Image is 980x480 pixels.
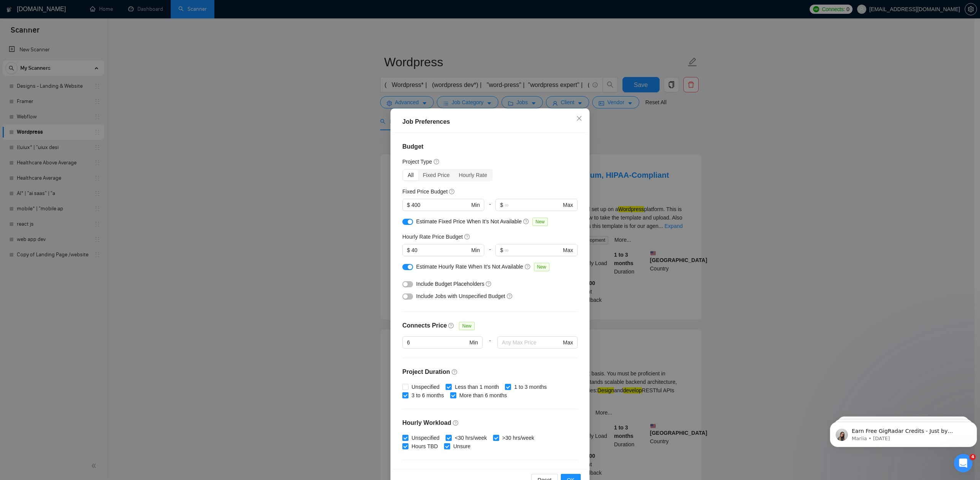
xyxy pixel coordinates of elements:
[827,406,980,459] iframe: Intercom notifications message
[452,383,502,391] span: Less than 1 month
[502,338,561,347] input: Any Max Price
[418,170,454,180] div: Fixed Price
[402,367,578,377] h4: Project Duration
[449,188,455,195] span: question-circle
[403,170,418,180] div: All
[569,108,590,129] button: Close
[970,454,976,460] span: 4
[416,281,484,287] span: Include Budget Placeholders
[407,338,468,347] input: Any Min Price
[402,157,432,166] h5: Project Type
[500,246,503,254] span: $
[434,159,440,165] span: question-circle
[456,391,510,400] span: More than 6 months
[483,336,497,358] div: -
[505,246,561,254] input: ∞
[408,434,443,442] span: Unspecified
[532,218,548,226] span: New
[484,199,495,217] div: -
[954,454,972,472] iframe: Intercom live chat
[402,418,578,428] h4: Hourly Workload
[416,218,522,224] span: Estimate Fixed Price When It’s Not Available
[484,244,495,262] div: -
[454,170,492,180] div: Hourly Rate
[408,383,443,391] span: Unspecified
[523,218,529,224] span: question-circle
[576,115,582,121] span: close
[402,117,578,126] div: Job Preferences
[453,420,459,426] span: question-circle
[408,391,447,400] span: 3 to 6 months
[505,201,561,209] input: ∞
[402,142,578,151] h4: Budget
[563,201,573,209] span: Max
[416,264,523,270] span: Estimate Hourly Rate When It’s Not Available
[563,246,573,254] span: Max
[407,201,410,209] span: $
[511,383,550,391] span: 1 to 3 months
[402,233,463,241] h5: Hourly Rate Price Budget
[500,201,503,209] span: $
[464,234,470,240] span: question-circle
[534,263,549,271] span: New
[412,246,470,254] input: 0
[448,323,454,329] span: question-circle
[416,293,505,299] span: Include Jobs with Unspecified Budget
[452,369,458,375] span: question-circle
[407,246,410,254] span: $
[408,442,441,451] span: Hours TBD
[459,322,474,330] span: New
[499,434,537,442] span: >30 hrs/week
[402,321,447,330] h4: Connects Price
[471,246,480,254] span: Min
[471,201,480,209] span: Min
[452,434,490,442] span: <30 hrs/week
[469,338,478,347] span: Min
[486,281,492,287] span: question-circle
[507,293,513,299] span: question-circle
[563,338,573,347] span: Max
[525,264,531,270] span: question-circle
[450,442,474,451] span: Unsure
[412,201,470,209] input: 0
[402,187,448,196] h5: Fixed Price Budget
